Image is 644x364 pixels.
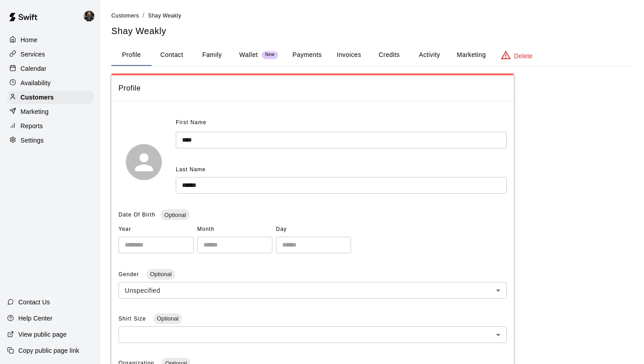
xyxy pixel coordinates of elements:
[84,11,94,22] img: Garrett & Sean 1on1 Lessons
[18,346,79,355] p: Copy public page link
[369,44,409,66] button: Credits
[7,33,93,47] a: Home
[7,119,93,133] a: Reports
[153,315,182,322] span: Optional
[239,50,258,60] p: Wallet
[21,93,54,102] p: Customers
[119,316,148,322] span: Shirt Size
[18,298,50,307] p: Contact Us
[148,13,181,19] span: Shay Weakly
[161,212,189,218] span: Optional
[7,62,93,75] a: Calendar
[176,116,207,130] span: First Name
[285,44,329,66] button: Payments
[111,11,633,21] nav: breadcrumb
[7,76,93,90] a: Availability
[7,91,93,104] a: Customers
[21,78,51,87] p: Availability
[176,166,206,173] span: Last Name
[7,48,93,61] a: Services
[119,222,194,237] span: Year
[111,25,633,37] h5: Shay Weakly
[276,222,351,237] span: Day
[514,52,533,61] p: Delete
[7,134,93,147] a: Settings
[329,44,369,66] button: Invoices
[111,13,139,19] span: Customers
[21,50,45,59] p: Services
[111,44,633,66] div: basic tabs example
[119,212,155,218] span: Date Of Birth
[18,330,67,339] p: View public page
[21,35,38,44] p: Home
[18,314,52,323] p: Help Center
[197,222,272,237] span: Month
[21,64,47,73] p: Calendar
[119,82,507,94] span: Profile
[119,282,507,299] div: Unspecified
[146,271,175,277] span: Optional
[449,44,493,66] button: Marketing
[143,11,144,20] li: /
[111,44,152,66] button: Profile
[119,271,141,277] span: Gender
[111,12,139,19] a: Customers
[262,52,278,58] span: New
[7,105,93,118] a: Marketing
[21,121,43,130] p: Reports
[152,44,192,66] button: Contact
[192,44,232,66] button: Family
[21,136,44,145] p: Settings
[21,107,49,116] p: Marketing
[409,44,449,66] button: Activity
[82,7,101,25] div: Garrett & Sean 1on1 Lessons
